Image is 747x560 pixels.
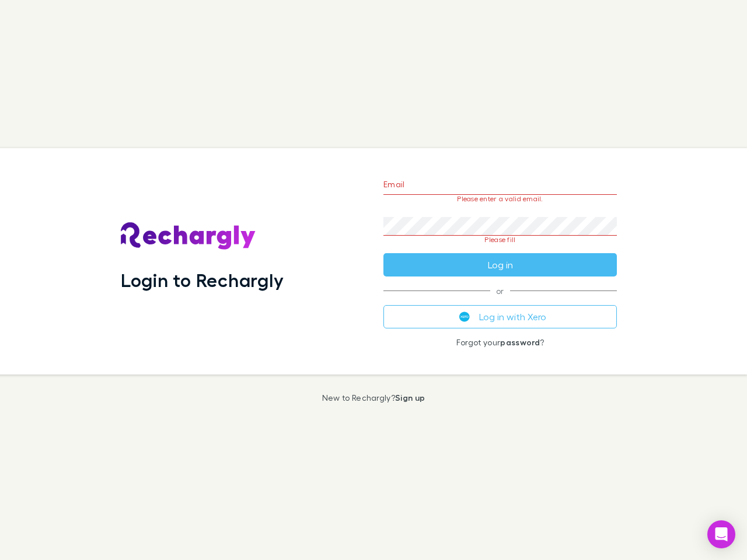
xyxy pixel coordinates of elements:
h1: Login to Rechargly [121,269,284,291]
p: New to Rechargly? [322,393,425,402]
img: Xero's logo [459,311,470,322]
div: Open Intercom Messenger [707,520,735,548]
button: Log in [383,253,617,276]
p: Please enter a valid email. [383,195,617,203]
p: Please fill [383,236,617,244]
button: Log in with Xero [383,305,617,328]
a: password [500,337,540,347]
a: Sign up [395,393,425,402]
p: Forgot your ? [383,338,617,347]
img: Rechargly's Logo [121,222,256,250]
